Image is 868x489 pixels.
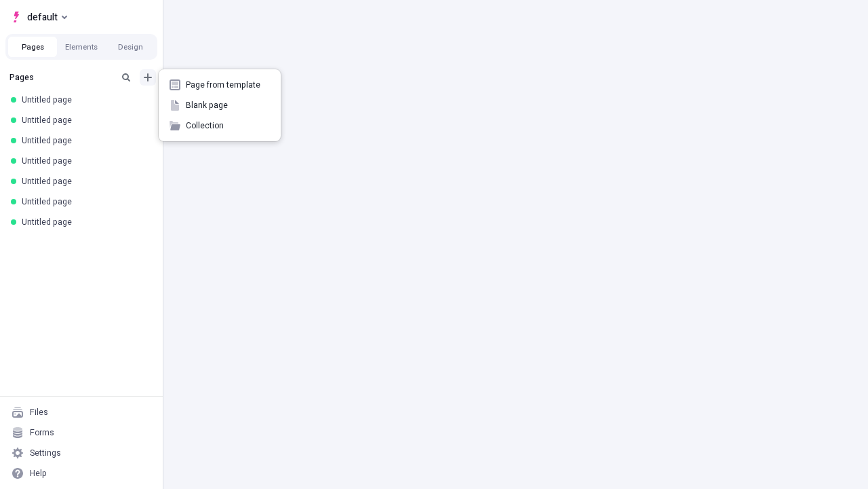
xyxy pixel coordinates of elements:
[186,79,270,90] span: Page from template
[22,135,146,146] div: Untitled page
[22,217,146,228] div: Untitled page
[22,176,146,187] div: Untitled page
[22,115,146,126] div: Untitled page
[30,448,61,458] div: Settings
[106,37,155,57] button: Design
[30,468,47,479] div: Help
[8,37,57,57] button: Pages
[22,156,146,166] div: Untitled page
[159,69,281,141] div: Add new
[30,407,48,418] div: Files
[57,37,106,57] button: Elements
[9,72,113,83] div: Pages
[30,427,54,438] div: Forms
[5,7,73,27] button: Select site
[22,196,146,207] div: Untitled page
[27,9,58,25] span: default
[140,69,156,86] button: Add new
[22,94,146,105] div: Untitled page
[186,100,270,111] span: Blank page
[186,120,270,131] span: Collection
